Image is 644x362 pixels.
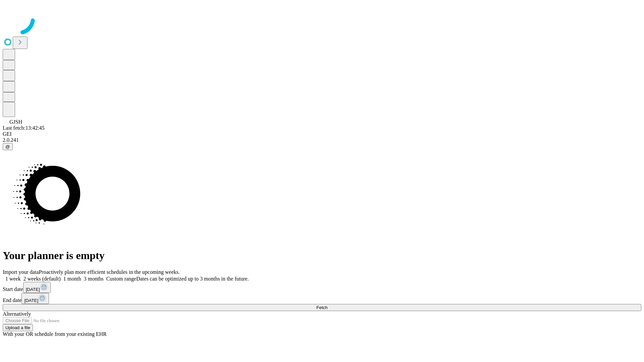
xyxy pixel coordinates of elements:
[26,287,40,292] span: [DATE]
[106,276,136,282] span: Custom range
[84,276,104,282] span: 3 months
[136,276,249,282] span: Dates can be optimized up to 3 months in the future.
[21,293,49,304] button: [DATE]
[3,269,39,275] span: Import your data
[23,282,51,293] button: [DATE]
[23,276,61,282] span: 2 weeks (default)
[316,305,327,310] span: Fetch
[63,276,81,282] span: 1 month
[3,131,641,137] div: GEI
[24,298,38,303] span: [DATE]
[5,276,21,282] span: 1 week
[3,311,31,317] span: Alternatively
[3,293,641,304] div: End date
[3,125,45,131] span: Last fetch: 13:42:45
[3,304,641,311] button: Fetch
[3,282,641,293] div: Start date
[3,324,33,331] button: Upload a file
[3,249,641,262] h1: Your planner is empty
[3,143,13,150] button: @
[9,119,22,125] span: GJSH
[3,331,107,337] span: With your OR schedule from your existing EHR
[5,144,10,149] span: @
[3,137,641,143] div: 2.0.241
[39,269,180,275] span: Proactively plan more efficient schedules in the upcoming weeks.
